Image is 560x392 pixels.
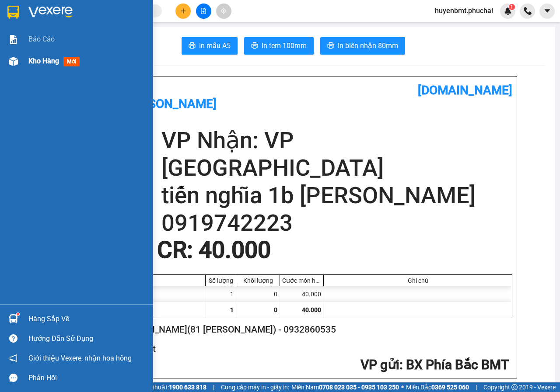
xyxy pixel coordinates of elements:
span: | [213,382,214,392]
img: warehouse-icon [9,57,18,66]
sup: 1 [509,4,515,10]
b: [DOMAIN_NAME] [418,83,512,97]
span: plus [180,8,186,14]
span: caret-down [543,7,551,15]
div: Phản hồi [28,371,147,385]
div: Khối lượng [238,277,277,284]
sup: 1 [17,313,19,316]
img: phone-icon [524,7,532,15]
button: printerIn mẫu A5 [182,37,238,55]
span: question-circle [9,334,17,343]
span: notification [9,354,17,362]
img: logo-vxr [7,6,19,19]
span: huyenbmt.phuchai [428,5,500,16]
span: printer [251,42,258,50]
span: message [9,374,17,382]
span: In mẫu A5 [199,40,231,51]
button: plus [175,3,191,19]
span: printer [327,42,334,50]
span: Kho hàng [28,57,59,65]
strong: 0369 525 060 [431,384,469,391]
span: VP gửi [360,357,399,372]
button: printerIn biên nhận 80mm [320,37,405,55]
button: file-add [196,3,211,19]
span: 1 [230,306,234,313]
span: mới [63,57,80,66]
div: Cước món hàng [282,277,321,284]
span: In biên nhận 80mm [338,40,398,51]
img: icon-new-feature [504,7,512,15]
span: 40.000 [302,306,321,313]
h2: Người gửi: [PERSON_NAME](81 [PERSON_NAME]) - 0932860535 [74,323,509,337]
button: caret-down [539,3,555,19]
span: CR : 40.000 [157,236,271,264]
h2: VP Nhận: VP [GEOGRAPHIC_DATA] [161,127,512,182]
b: [PERSON_NAME] [122,97,217,111]
div: Hàng sắp về [28,312,147,326]
li: In ngày: 12:09 13/09 [4,65,85,77]
span: Miền Nam [291,382,399,392]
strong: 0708 023 035 - 0935 103 250 [319,384,399,391]
span: copyright [511,384,518,390]
div: Hướng dẫn sử dụng [28,332,147,345]
span: printer [189,42,196,50]
div: 40.000 [280,286,324,302]
span: 0 [274,306,277,313]
h2: 0919742223 [161,209,512,237]
span: In tem 100mm [262,40,307,51]
h2: Lấy dọc đường: bmt [74,342,509,356]
button: aim [216,3,231,19]
h2: : BX Phía Bắc BMT [74,356,509,374]
span: | [476,382,477,392]
span: aim [220,8,227,14]
h2: tiến nghĩa 1b [PERSON_NAME] [161,182,512,209]
div: Ghi chú [326,277,510,284]
img: solution-icon [9,35,18,44]
div: 1 [206,286,236,302]
span: Báo cáo [28,34,55,45]
span: ⚪️ [401,385,404,389]
span: file-add [200,8,206,14]
img: warehouse-icon [9,314,18,323]
div: Số lượng [208,277,234,284]
span: Miền Bắc [406,382,469,392]
span: Hỗ trợ kỹ thuật: [126,382,206,392]
span: Cung cấp máy in - giấy in: [221,382,289,392]
strong: 1900 633 818 [169,384,206,391]
li: [PERSON_NAME] [4,52,85,65]
span: 1 [510,4,513,10]
span: Giới thiệu Vexere, nhận hoa hồng [28,353,132,364]
button: printerIn tem 100mm [244,37,314,55]
div: 0 [236,286,280,302]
